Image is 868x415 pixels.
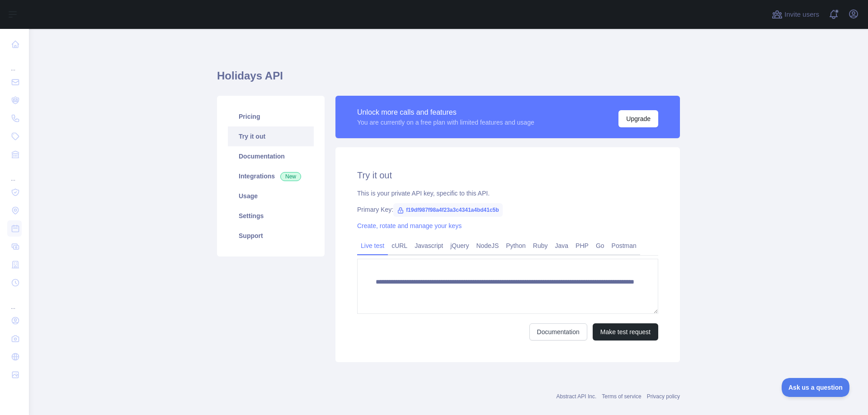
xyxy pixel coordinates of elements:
[647,393,680,400] a: Privacy policy
[357,169,658,182] h2: Try it out
[572,238,592,253] a: PHP
[388,238,411,253] a: cURL
[592,238,608,253] a: Go
[7,164,22,182] div: ...
[357,222,462,229] a: Create, rotate and manage your keys
[357,205,658,214] div: Primary Key:
[228,206,314,226] a: Settings
[228,146,314,166] a: Documentation
[7,54,22,72] div: ...
[280,172,301,181] span: New
[228,126,314,146] a: Try it out
[770,7,821,22] button: Invite users
[357,189,658,198] div: This is your private API key, specific to this API.
[357,238,388,253] a: Live test
[557,393,597,400] a: Abstract API Inc.
[529,323,587,340] a: Documentation
[472,238,502,253] a: NodeJS
[357,107,534,118] div: Unlock more calls and features
[228,107,314,126] a: Pricing
[447,238,472,253] a: jQuery
[228,226,314,246] a: Support
[608,238,640,253] a: Postman
[593,323,658,340] button: Make test request
[357,118,534,127] div: You are currently on a free plan with limited features and usage
[228,186,314,206] a: Usage
[217,69,680,90] h1: Holidays API
[602,393,641,400] a: Terms of service
[782,378,850,397] iframe: Toggle Customer Support
[393,203,502,217] span: f19df987f98a4f23a3c4341a4bd41c5b
[7,293,22,311] div: ...
[502,238,529,253] a: Python
[552,238,572,253] a: Java
[411,238,447,253] a: Javascript
[529,238,552,253] a: Ruby
[618,110,658,127] button: Upgrade
[784,9,819,20] span: Invite users
[228,166,314,186] a: Integrations New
